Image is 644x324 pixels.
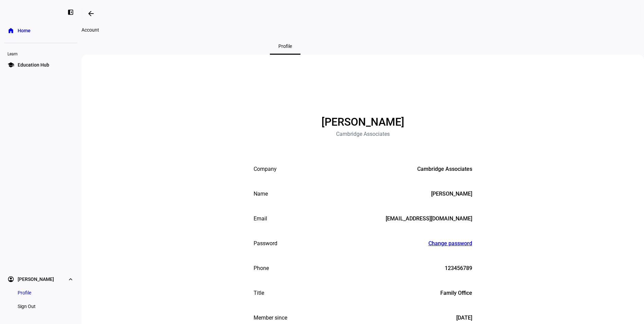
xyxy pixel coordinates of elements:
[12,286,37,300] a: Profile
[456,314,472,321] div: [DATE]
[417,166,472,173] div: Cambridge Associates
[428,240,472,247] a: Change password
[4,24,77,37] a: homeHome
[346,75,380,109] div: EP
[445,265,472,272] div: 123456789
[67,276,74,283] eth-mat-symbol: expand_more
[431,191,472,197] div: [PERSON_NAME]
[18,289,31,296] span: Profile
[7,276,14,283] eth-mat-symbol: account_circle
[254,290,264,296] div: Title
[336,131,390,137] div: Cambridge Associates
[254,314,287,321] div: Member since
[81,27,489,33] div: Account
[18,276,54,283] span: [PERSON_NAME]
[254,240,277,247] div: Password
[254,166,277,173] div: Company
[67,9,74,16] eth-mat-symbol: left_panel_close
[7,61,14,68] eth-mat-symbol: school
[440,290,472,296] span: Family Office
[18,303,36,310] span: Sign Out
[4,49,77,58] div: Learn
[315,116,411,127] div: [PERSON_NAME]
[87,10,95,18] mat-icon: arrow_backwards
[18,61,49,68] span: Education Hub
[254,191,268,197] div: Name
[7,27,14,34] eth-mat-symbol: home
[254,265,269,272] div: Phone
[278,44,292,49] span: Profile
[254,215,267,222] div: Email
[386,215,472,222] div: [EMAIL_ADDRESS][DOMAIN_NAME]
[18,27,31,34] span: Home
